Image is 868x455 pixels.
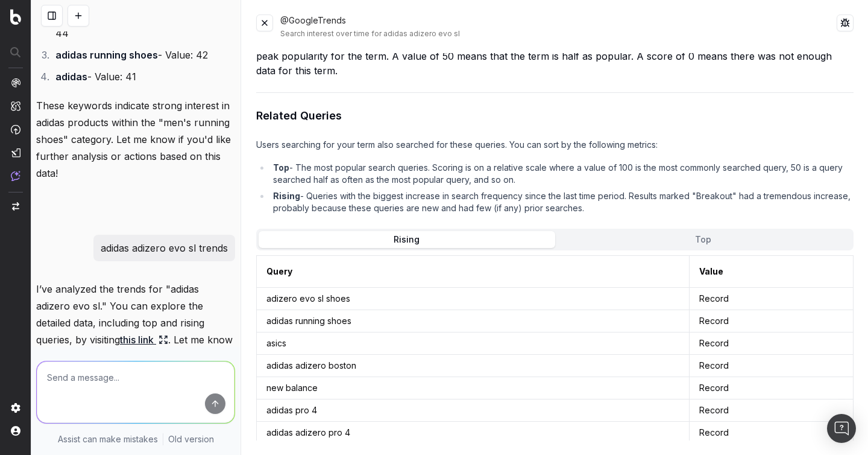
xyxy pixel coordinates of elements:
div: Search interest over time for adidas adizero evo sl [280,29,837,39]
img: My account [11,426,20,436]
th: Query [257,255,690,287]
b: Rising [273,191,300,201]
td: adizero evo sl shoes [257,287,690,310]
p: Assist can make mistakes [58,433,158,445]
p: I’ve analyzed the trends for "adidas adizero evo sl." You can explore the detailed data, includin... [36,281,235,382]
strong: adidas [55,71,87,83]
img: Assist [11,171,20,181]
p: These keywords indicate strong interest in adidas products within the "men's running shoes" categ... [36,97,235,182]
a: Old version [168,433,214,445]
a: this link [120,331,168,348]
td: Record [690,421,854,444]
img: Analytics [11,78,20,87]
td: Record [690,354,854,377]
td: adidas pro 4 [257,399,690,421]
img: Switch project [12,202,19,211]
p: adidas adizero evo sl trends [101,240,228,256]
button: Rising [259,231,555,248]
li: - The most popular search queries. Scoring is on a relative scale where a value of 100 is the mos... [270,162,854,186]
p: Users searching for your term also searched for these queries. You can sort by the following metr... [256,139,854,151]
button: Top [555,231,851,248]
td: Record [690,332,854,354]
td: asics [257,332,690,354]
div: Numbers represent search interest relative to the highest point on the chart for the given region... [256,34,854,78]
td: Record [690,399,854,421]
img: Activation [11,124,20,135]
li: - Value: 42 [52,46,235,63]
div: Open Intercom Messenger [827,414,856,443]
b: Top [273,162,289,173]
td: new balance [257,377,690,399]
td: Record [690,310,854,332]
td: Record [690,377,854,399]
img: Setting [11,403,20,413]
td: Record [690,287,854,310]
img: Studio [11,148,20,157]
td: adidas running shoes [257,310,690,332]
li: - Value: 41 [52,68,235,85]
div: Value [699,266,723,278]
h2: Related Queries [256,107,854,124]
li: - Queries with the biggest increase in search frequency since the last time period. Results marke... [270,190,854,214]
strong: adidas running shoes [55,49,158,61]
img: Botify logo [10,9,21,25]
td: adidas adizero boston [257,354,690,377]
td: adidas adizero pro 4 [257,421,690,444]
div: @GoogleTrends [280,14,837,39]
img: Intelligence [11,101,20,111]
